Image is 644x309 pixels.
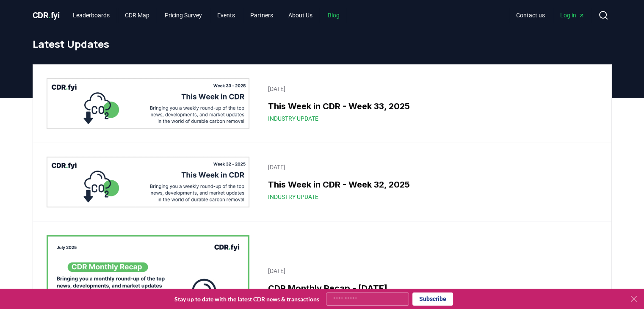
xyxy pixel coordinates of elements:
[47,157,250,207] img: This Week in CDR - Week 32, 2025 blog post image
[66,8,116,23] a: Leaderboards
[33,37,612,51] h1: Latest Updates
[268,193,318,201] span: Industry Update
[48,10,51,20] span: .
[268,267,592,275] p: [DATE]
[158,8,209,23] a: Pricing Survey
[268,282,592,295] h3: CDR Monthly Recap - [DATE]
[210,8,242,23] a: Events
[268,163,592,171] p: [DATE]
[268,178,592,191] h3: This Week in CDR - Week 32, 2025
[243,8,280,23] a: Partners
[47,78,250,129] img: This Week in CDR - Week 33, 2025 blog post image
[282,8,319,23] a: About Us
[66,8,346,23] nav: Main
[560,11,585,19] span: Log in
[321,8,346,23] a: Blog
[268,100,592,113] h3: This Week in CDR - Week 33, 2025
[263,158,597,206] a: [DATE]This Week in CDR - Week 32, 2025Industry Update
[118,8,156,23] a: CDR Map
[553,8,591,23] a: Log in
[268,85,592,93] p: [DATE]
[33,9,60,21] a: CDR.fyi
[263,80,597,128] a: [DATE]This Week in CDR - Week 33, 2025Industry Update
[509,8,591,23] nav: Main
[509,8,552,23] a: Contact us
[33,10,60,20] span: CDR fyi
[268,114,318,123] span: Industry Update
